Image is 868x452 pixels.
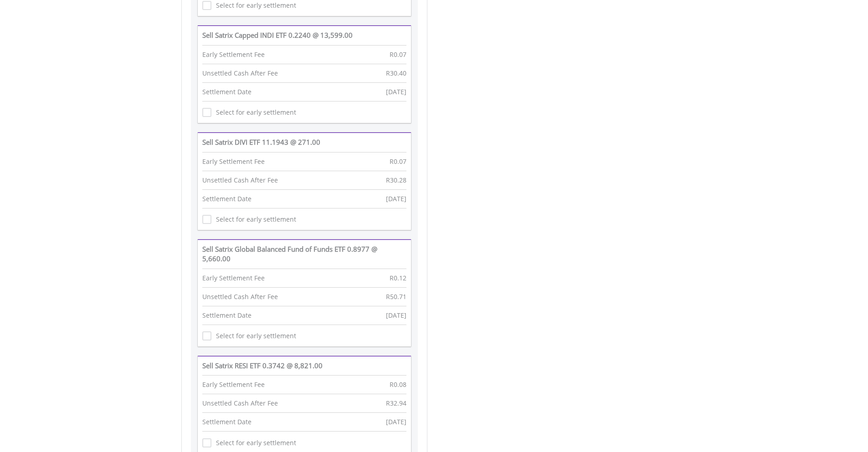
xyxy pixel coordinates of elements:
label: Select for early settlement [211,438,296,447]
span: R0.07 [390,50,406,59]
td: Sell Satrix RESI ETF 0.3742 @ 8,821.00 [202,361,406,376]
span: R50.71 [386,292,406,301]
span: R0.12 [390,274,406,282]
label: Select for early settlement [211,331,296,340]
div: [DATE] [386,194,406,203]
div: Early Settlement Fee [202,50,265,59]
div: Settlement Date [202,87,252,96]
div: [DATE] [386,87,406,96]
div: Settlement Date [202,311,252,320]
span: R30.40 [386,69,406,77]
span: R0.07 [390,157,406,166]
span: R32.94 [386,399,406,407]
div: Unsettled Cash After Fee [202,292,278,301]
span: R30.28 [386,176,406,184]
div: Unsettled Cash After Fee [202,69,278,78]
label: Select for early settlement [211,215,296,224]
td: Sell Satrix Global Balanced Fund of Funds ETF 0.8977 @ 5,660.00 [202,244,406,269]
div: Early Settlement Fee [202,274,265,283]
label: Select for early settlement [211,108,296,117]
div: [DATE] [386,311,406,320]
div: Unsettled Cash After Fee [202,176,278,185]
div: Early Settlement Fee [202,380,265,389]
div: Settlement Date [202,417,252,427]
td: Sell Satrix Capped INDI ETF 0.2240 @ 13,599.00 [202,30,406,45]
div: Unsettled Cash After Fee [202,399,278,408]
td: Sell Satrix DIVI ETF 11.1943 @ 271.00 [202,137,406,152]
div: [DATE] [386,417,406,427]
label: Select for early settlement [211,1,296,10]
div: Settlement Date [202,194,252,203]
div: Early Settlement Fee [202,157,265,166]
span: R0.08 [390,380,406,389]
